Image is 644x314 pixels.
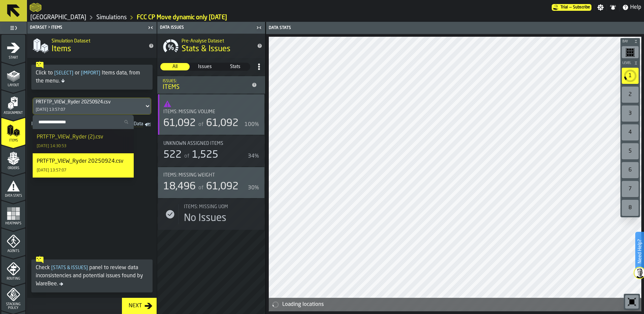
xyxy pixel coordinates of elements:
div: title-Items [27,34,157,58]
div: button-toolbar-undefined [620,198,640,217]
div: 2 [622,87,639,103]
div: 4 [622,124,639,140]
li: menu Orders [1,145,25,172]
div: thumb [190,63,220,70]
div: stat-Items: Missing UOM [158,199,264,230]
span: Trial [560,5,568,10]
span: Stacking Policy [1,303,25,310]
a: link-to-/wh/i/b8e8645a-5c77-43f4-8135-27e3a4d97801/pricing/ [552,4,591,11]
li: menu Stacking Policy [1,283,25,310]
li: menu Items [1,118,25,145]
div: 522 [163,149,182,161]
div: title-Stats & Issues [157,34,265,58]
div: Next [126,302,144,310]
span: Orders [1,166,25,170]
li: dropdown-item [33,129,134,153]
div: Issues: [163,79,249,84]
div: 5 [622,143,639,159]
label: button-toggle-Close me [146,24,155,32]
div: Title [163,109,259,115]
span: Assignment [1,111,25,115]
div: Loading locations [282,301,639,309]
span: threshold:50 [163,100,259,108]
span: Items: Missing Weight [163,172,215,178]
a: link-to-/wh/i/b8e8645a-5c77-43f4-8135-27e3a4d97801 [30,14,86,21]
span: Items: Missing UOM [184,204,228,210]
div: button-toolbar-undefined [620,85,640,104]
span: Stats [221,63,250,70]
div: Check panel to review data inconsistencies and potential issues found by WareBee. [36,264,148,288]
div: alert-Loading locations [269,298,641,311]
span: ] [72,71,73,75]
div: Click to or Items data, from the menu. [36,69,148,85]
li: menu Layout [1,62,25,89]
nav: Breadcrumb [30,13,641,22]
div: stat-Unknown assigned items [158,135,264,166]
li: menu Routing [1,256,25,283]
span: Heatmaps [1,222,25,225]
div: No Issues [184,212,226,224]
div: [DATE] 13:57:07 [37,168,66,173]
header: Data Issues [157,22,265,34]
label: button-switch-multi-Stats [220,63,250,71]
div: Dataset > Items [29,25,146,30]
div: stat-Items: Missing Weight [158,167,264,198]
span: Subscribe [573,5,590,10]
div: DropdownMenuValue-f92c86e5-f204-415b-a40a-91f9bf97b6f1[DATE] 13:57:07 [33,98,151,115]
span: Layout [1,84,25,87]
div: button-toolbar-undefined [624,294,640,310]
span: [ [54,71,56,75]
h2: Sub Title [182,37,252,44]
span: Items [1,139,25,143]
span: 61,092 [206,182,238,192]
span: Import [79,71,102,75]
span: Routing [1,277,25,281]
li: menu Assignment [1,90,25,117]
span: of [198,185,203,191]
button: button-Next [122,298,157,314]
div: Menu Subscription [552,4,591,11]
div: Title [184,204,251,210]
button: button- [620,38,640,45]
div: Title [184,204,259,210]
div: 7 [622,181,639,197]
span: Bay [621,40,633,43]
div: Data Stats [267,26,456,30]
div: button-toolbar-undefined [620,66,640,85]
div: [DATE] 13:57:07 [36,107,65,112]
a: link-to-/wh/i/b8e8645a-5c77-43f4-8135-27e3a4d97801 [96,14,127,21]
li: menu Data Stats [1,173,25,200]
span: Start [1,56,25,60]
div: Title [163,172,251,178]
span: of [184,154,189,159]
a: link-to-/wh/i/b8e8645a-5c77-43f4-8135-27e3a4d97801/import/items/ [29,120,60,129]
div: Data Issues [159,25,254,30]
span: Select [53,71,75,75]
div: Title [163,109,251,115]
span: Stats & Issues [50,265,89,270]
label: button-toggle-Settings [594,4,607,11]
header: Dataset > Items [27,22,157,34]
div: Title [163,141,259,146]
label: button-switch-multi-Issues [190,63,220,71]
span: [ [81,71,83,75]
li: menu Start [1,35,25,62]
span: Issues [191,63,219,70]
a: link-to-/wh/i/b8e8645a-5c77-43f4-8135-27e3a4d97801/simulations/98d265c0-957a-4f52-a37b-d202ad9d1421 [137,14,227,21]
div: button-toolbar-undefined [620,104,640,123]
div: button-toolbar-undefined [620,142,640,161]
span: Unknown assigned items [163,141,223,146]
span: ] [86,265,88,270]
div: button-toolbar-undefined [620,180,640,198]
div: 8 [622,200,639,216]
li: menu Agents [1,228,25,255]
div: button-toolbar-undefined [620,161,640,180]
div: DropdownMenuValue-f92c86e5-f204-415b-a40a-91f9bf97b6f1 [36,99,141,105]
div: button-toolbar-undefined [620,45,640,60]
span: Stats & Issues [182,44,230,55]
label: button-toggle-Toggle Full Menu [1,23,25,33]
div: thumb [160,63,190,70]
div: thumb [221,63,250,70]
div: 3 [622,105,639,122]
span: 1,525 [192,150,218,160]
